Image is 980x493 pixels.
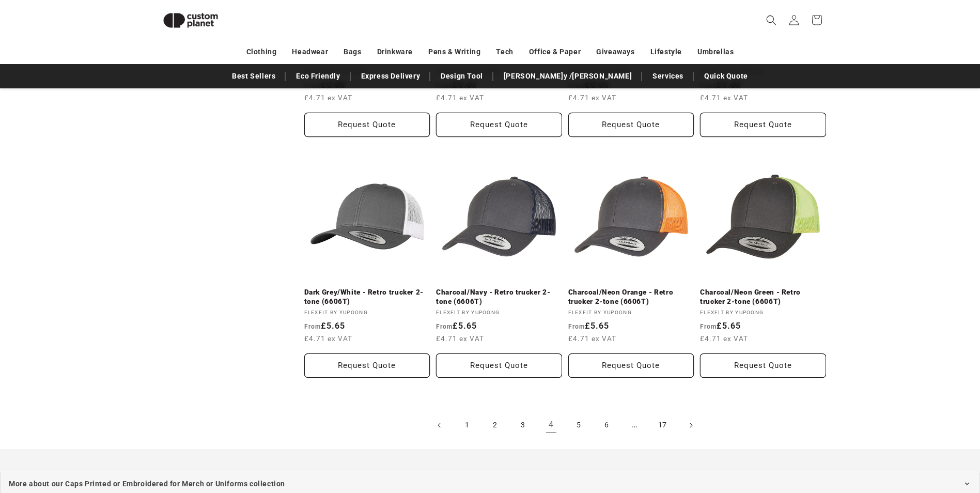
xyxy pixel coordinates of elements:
a: Page 17 [651,414,674,437]
a: Charcoal/Neon Orange - Retro trucker 2-tone (6606T) [568,288,694,306]
a: Page 4 [540,414,563,437]
button: Request Quote [304,353,430,378]
button: Request Quote [304,113,430,137]
a: Pens & Writing [428,43,480,61]
button: Request Quote [436,353,562,378]
a: Dark Grey/White - Retro trucker 2-tone (6606T) [304,288,430,306]
a: Tech [496,43,513,61]
button: Request Quote [700,353,826,378]
a: Giveaways [596,43,634,61]
summary: Search [760,9,783,32]
a: Page 5 [568,414,590,437]
a: Design Tool [435,67,488,85]
a: Charcoal/Navy - Retro trucker 2-tone (6606T) [436,288,562,306]
button: Request Quote [700,113,826,137]
a: Best Sellers [227,67,281,85]
button: Request Quote [568,353,694,378]
a: Drinkware [377,43,413,61]
a: Page 1 [456,414,479,437]
a: Quick Quote [699,67,753,85]
a: Page 2 [484,414,507,437]
button: Request Quote [436,113,562,137]
a: Clothing [246,43,277,61]
span: … [624,414,646,437]
a: Umbrellas [697,43,734,61]
a: [PERSON_NAME]y /[PERSON_NAME] [499,67,637,85]
a: Next page [679,414,702,437]
a: Office & Paper [529,43,581,61]
img: Custom Planet [154,4,227,37]
iframe: Chat Widget [807,381,980,493]
a: Express Delivery [356,67,426,85]
nav: Pagination [304,414,826,437]
a: Headwear [292,43,328,61]
button: Request Quote [568,113,694,137]
a: Page 3 [512,414,535,437]
a: Services [647,67,689,85]
a: Charcoal/Neon Green - Retro trucker 2-tone (6606T) [700,288,826,306]
a: Page 6 [596,414,618,437]
a: Previous page [428,414,451,437]
a: Lifestyle [650,43,682,61]
span: More about our Caps Printed or Embroidered for Merch or Uniforms collection [9,477,285,490]
a: Eco Friendly [291,67,345,85]
a: Bags [344,43,361,61]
